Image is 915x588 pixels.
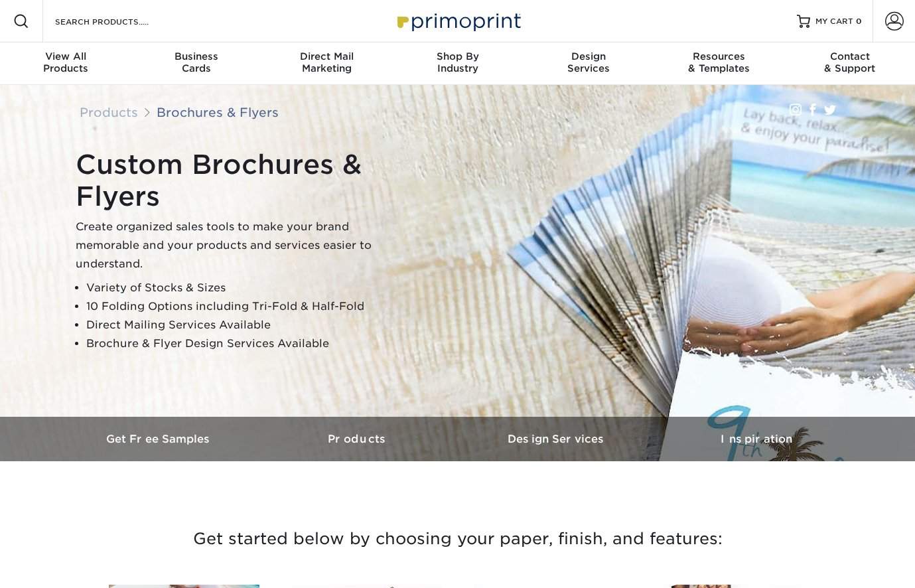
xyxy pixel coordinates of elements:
[784,42,915,85] a: Contact& Support
[392,50,523,62] span: Shop By
[523,42,654,85] a: DesignServices
[131,42,261,85] a: BusinessCards
[157,105,279,119] a: Brochures & Flyers
[259,417,458,461] a: Products
[131,50,261,62] span: Business
[259,433,458,445] h3: Products
[76,218,407,273] p: Create organized sales tools to make your brand memorable and your products and services easier t...
[261,42,392,85] a: Direct MailMarketing
[784,50,915,74] div: & Support
[784,50,915,62] span: Contact
[657,433,856,445] h3: Inspiration
[458,433,657,445] h3: Design Services
[86,316,407,334] li: Direct Mailing Services Available
[458,417,657,461] a: Design Services
[54,13,183,29] input: SEARCH PRODUCTS.....
[657,417,856,461] a: Inspiration
[86,297,407,316] li: 10 Folding Options including Tri-Fold & Half-Fold
[80,105,138,119] a: Products
[654,50,784,74] div: & Templates
[261,50,392,74] div: Marketing
[391,7,524,35] img: Primoprint
[654,42,784,85] a: Resources& Templates
[523,50,654,62] span: Design
[86,279,407,297] li: Variety of Stocks & Sizes
[70,509,846,569] h3: Get started below by choosing your paper, finish, and features:
[815,16,853,27] span: MY CART
[60,417,259,461] a: Get Free Samples
[654,50,784,62] span: Resources
[392,42,523,85] a: Shop ByIndustry
[261,50,392,62] span: Direct Mail
[86,334,407,353] li: Brochure & Flyer Design Services Available
[523,50,654,74] div: Services
[60,433,259,445] h3: Get Free Samples
[76,149,407,212] h1: Custom Brochures & Flyers
[392,50,523,74] div: Industry
[856,17,862,26] span: 0
[131,50,261,74] div: Cards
